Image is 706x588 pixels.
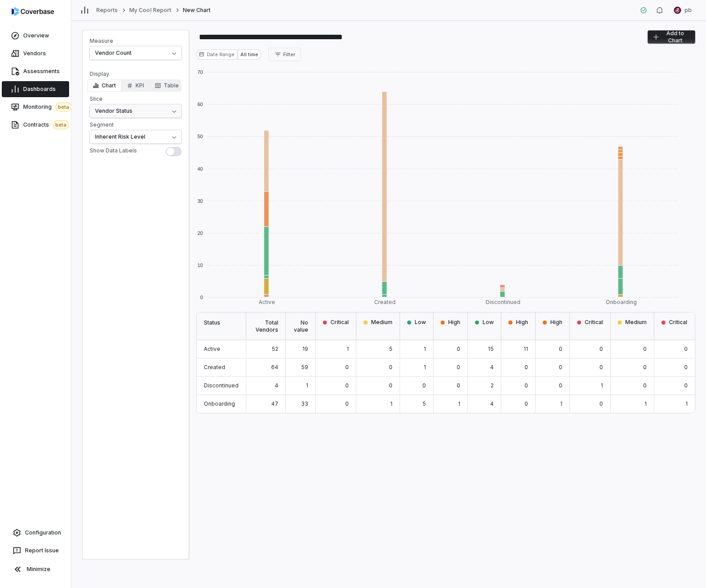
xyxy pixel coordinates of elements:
a: Dashboards [2,81,69,97]
span: New Chart [183,7,211,14]
span: Monitoring [23,103,72,111]
span: 0 [599,345,603,352]
text: 30 [198,198,203,204]
span: Created [204,364,225,370]
span: 5 [389,345,392,352]
span: 1 [306,382,308,389]
button: Report Issue [4,543,67,559]
span: Minimize [27,566,50,573]
div: Total Vendors [246,313,286,340]
span: High [516,319,528,326]
button: DisplayKPITable [87,79,121,92]
span: 1 [560,400,562,407]
span: Display [90,70,182,78]
span: Segment [90,121,182,128]
text: 10 [198,263,203,268]
span: 1 [458,400,460,407]
span: Medium [625,319,647,326]
button: Date range for reportDate RangeAll time [196,49,261,60]
span: 0 [559,382,562,389]
span: 1 [390,400,392,407]
a: Reports [96,7,118,14]
span: Contracts [23,120,69,129]
span: pb [685,7,692,14]
span: 0 [559,364,562,370]
a: Vendors [2,45,69,62]
span: Critical [669,319,687,326]
span: High [448,319,460,326]
div: Date Range [196,49,237,60]
span: 15 [488,345,494,352]
button: Measure [90,46,182,60]
span: 1 [347,345,349,352]
span: 4 [490,400,494,407]
span: beta [53,120,69,129]
div: Status [197,313,246,340]
span: Overview [23,32,49,39]
a: Overview [2,28,69,44]
span: 19 [302,345,308,352]
text: 40 [198,166,203,172]
span: 2 [491,382,494,389]
svg: Date range for report [199,52,204,57]
button: pb undefined avatarpb [669,4,697,17]
span: 0 [457,382,460,389]
a: My Cool Report [129,7,171,14]
a: Contractsbeta [2,117,69,133]
span: 0 [524,400,528,407]
span: 0 [559,345,562,352]
button: Slice [90,104,182,118]
span: 52 [272,345,278,352]
span: 1 [644,400,647,407]
span: 1 [685,400,688,407]
span: Onboarding [204,400,235,407]
img: pb undefined avatar [674,7,681,14]
button: Show Data Labels [166,147,182,156]
span: 1 [601,382,603,389]
span: 59 [301,364,308,370]
div: No value [286,313,316,340]
text: 50 [198,134,203,139]
span: Critical [330,319,349,326]
button: Add to Chart [648,30,695,44]
span: 0 [524,382,528,389]
text: 60 [198,102,203,107]
span: Vendors [23,50,46,57]
button: DisplayChartKPI [149,79,184,92]
span: 4 [490,364,494,370]
span: 0 [345,400,349,407]
span: 0 [684,345,688,352]
span: 0 [345,382,349,389]
span: 0 [389,382,392,389]
span: 0 [345,364,349,370]
span: High [550,319,562,326]
span: 1 [424,364,426,370]
span: Low [483,319,494,326]
span: 0 [524,364,528,370]
a: Assessments [2,63,69,79]
span: Medium [371,319,392,326]
span: 0 [599,400,603,407]
span: Active [204,345,220,352]
text: 70 [198,70,203,75]
a: Configuration [4,525,67,541]
a: Monitoringbeta [2,99,69,115]
span: 5 [422,400,426,407]
button: Segment [90,130,182,144]
text: 20 [198,230,203,236]
span: 0 [457,364,460,370]
span: 0 [457,345,460,352]
button: Filter [268,48,301,61]
span: Measure [90,37,182,45]
span: 4 [275,382,278,389]
span: 1 [424,345,426,352]
span: 0 [643,364,647,370]
span: 0 [643,345,647,352]
span: 11 [524,345,528,352]
span: beta [55,103,72,111]
button: DisplayChartTable [121,79,149,92]
span: 64 [271,364,278,370]
span: 0 [643,382,647,389]
span: 0 [422,382,426,389]
div: All time [238,49,261,60]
